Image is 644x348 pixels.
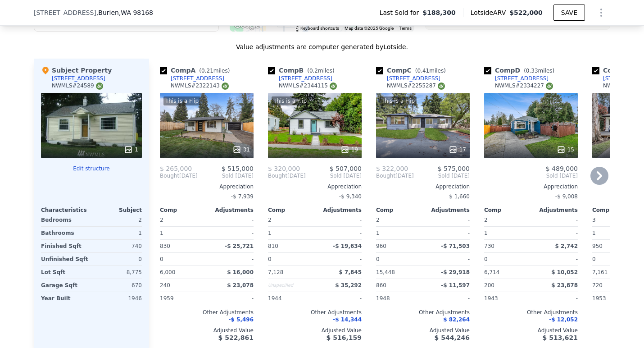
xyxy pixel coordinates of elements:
[592,282,603,288] span: 720
[546,165,578,172] span: $ 489,000
[160,66,233,75] div: Comp A
[268,269,283,275] span: 7,128
[484,172,578,179] span: Sold [DATE]
[592,4,610,22] button: Show Options
[268,279,313,292] div: Unspecified
[160,75,224,82] a: [STREET_ADDRESS]
[422,8,456,17] span: $188,300
[93,214,142,226] div: 2
[376,172,414,179] div: [DATE]
[225,243,254,249] span: -$ 25,721
[484,183,578,190] div: Appreciation
[330,82,337,90] img: NWMLS Logo
[232,145,250,154] div: 31
[387,75,440,82] div: [STREET_ADDRESS]
[268,165,300,172] span: $ 320,000
[376,217,380,223] span: 2
[592,256,596,262] span: 0
[484,309,578,316] div: Other Adjustments
[484,282,494,288] span: 200
[438,82,445,90] img: NWMLS Logo
[229,316,254,323] span: -$ 5,496
[376,243,386,249] span: 960
[232,20,262,32] a: Open this area in Google Maps (opens a new window)
[268,206,315,214] div: Comp
[327,334,362,341] span: $ 516,159
[268,66,338,75] div: Comp B
[96,82,103,90] img: NWMLS Logo
[484,217,488,223] span: 2
[376,165,408,172] span: $ 322,000
[41,253,90,266] div: Unfinished Sqft
[268,183,362,190] div: Appreciation
[549,316,578,323] span: -$ 12,052
[52,82,103,90] div: NWMLS # 24589
[533,227,578,239] div: -
[376,309,470,316] div: Other Adjustments
[268,243,278,249] span: 810
[592,227,637,239] div: 1
[449,193,470,200] span: $ 1,660
[268,309,362,316] div: Other Adjustments
[317,292,362,305] div: -
[34,8,96,17] span: [STREET_ADDRESS]
[268,172,287,179] span: Bought
[484,269,499,275] span: 6,714
[160,206,207,214] div: Comp
[317,214,362,226] div: -
[526,68,538,74] span: 0.33
[195,68,233,74] span: ( miles)
[449,145,466,154] div: 17
[227,282,254,288] span: $ 23,078
[171,75,224,82] div: [STREET_ADDRESS]
[441,282,470,288] span: -$ 11,597
[555,193,578,200] span: -$ 9,008
[380,96,417,105] div: This is a Flip
[279,75,332,82] div: [STREET_ADDRESS]
[509,9,543,16] span: $522,000
[592,243,603,249] span: 950
[96,8,153,17] span: , Burien
[160,269,175,275] span: 6,000
[218,334,254,341] span: $ 522,861
[52,75,105,82] div: [STREET_ADDRESS]
[93,266,142,279] div: 8,775
[555,243,578,249] span: $ 2,742
[484,227,529,239] div: 1
[380,8,423,17] span: Last Sold for
[163,96,200,105] div: This is a Flip
[435,334,470,341] span: $ 544,246
[376,227,421,239] div: 1
[268,327,362,334] div: Adjusted Value
[471,8,509,17] span: Lotside ARV
[34,42,610,51] div: Value adjustments are computer generated by Lotside .
[41,240,90,252] div: Finished Sqft
[484,292,529,305] div: 1943
[340,145,358,154] div: 19
[304,68,338,74] span: ( miles)
[376,75,440,82] a: [STREET_ADDRESS]
[345,26,394,31] span: Map data ©2025 Google
[376,183,470,190] div: Appreciation
[441,269,470,275] span: -$ 29,918
[376,269,395,275] span: 15,448
[484,66,558,75] div: Comp D
[222,165,254,172] span: $ 515,000
[306,172,362,179] span: Sold [DATE]
[272,96,308,105] div: This is a Flip
[376,172,395,179] span: Bought
[592,292,637,305] div: 1953
[317,227,362,239] div: -
[376,327,470,334] div: Adjusted Value
[160,292,205,305] div: 1959
[399,26,412,31] a: Terms (opens in new tab)
[484,243,494,249] span: 730
[227,269,254,275] span: $ 16,000
[495,82,553,90] div: NWMLS # 2334227
[93,240,142,252] div: 740
[533,253,578,266] div: -
[209,214,254,226] div: -
[425,227,470,239] div: -
[207,206,254,214] div: Adjustments
[160,327,254,334] div: Adjusted Value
